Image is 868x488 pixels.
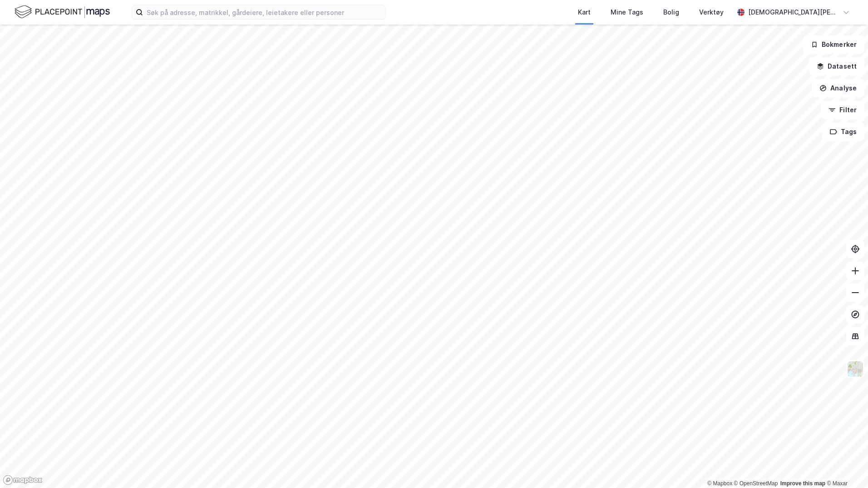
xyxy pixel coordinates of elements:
[734,480,778,487] a: OpenStreetMap
[822,123,864,141] button: Tags
[847,360,864,378] img: Z
[3,475,43,485] a: Mapbox homepage
[821,101,864,119] button: Filter
[707,480,732,487] a: Mapbox
[748,7,839,18] div: [DEMOGRAPHIC_DATA][PERSON_NAME]
[699,7,724,18] div: Verktøy
[578,7,591,18] div: Kart
[143,5,385,19] input: Søk på adresse, matrikkel, gårdeiere, leietakere eller personer
[611,7,643,18] div: Mine Tags
[809,57,864,75] button: Datasett
[15,4,110,20] img: logo.f888ab2527a4732fd821a326f86c7f29.svg
[803,35,864,54] button: Bokmerker
[663,7,679,18] div: Bolig
[812,79,864,97] button: Analyse
[823,444,868,488] iframe: Chat Widget
[780,480,825,487] a: Improve this map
